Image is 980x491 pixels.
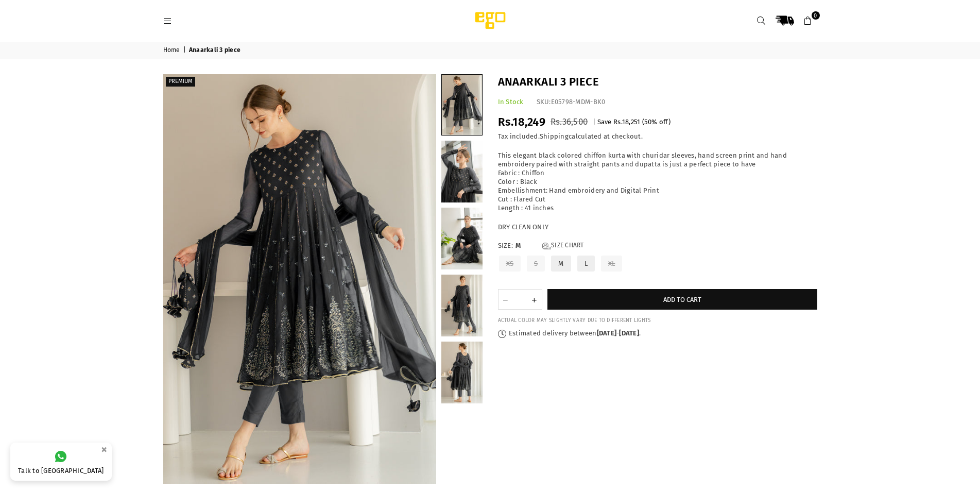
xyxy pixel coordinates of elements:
nav: breadcrumbs [156,42,825,59]
span: | [183,46,187,55]
span: M [515,242,536,250]
h1: Anaarkali 3 piece [498,74,817,90]
label: XS [498,255,522,273]
div: SKU: [537,98,606,107]
span: Rs.18,251 [613,118,640,126]
span: Save [597,118,612,126]
label: M [550,255,572,273]
label: S [526,255,546,273]
a: Size Chart [542,242,584,250]
span: Add to cart [663,296,701,303]
label: PREMIUM [166,77,195,87]
time: [DATE] [619,329,639,337]
label: L [576,255,596,273]
a: 0 [799,11,817,30]
quantity-input: Quantity [498,289,542,310]
span: ( % off) [642,118,670,126]
a: Home [163,46,182,55]
div: ACTUAL COLOR MAY SLIGHTLY VARY DUE TO DIFFERENT LIGHTS [498,317,817,324]
span: | [593,118,595,126]
span: 0 [812,11,820,20]
p: This elegant black colored chiffon kurta with churidar sleeves, hand screen print and hand embroi... [498,151,817,212]
p: DRY CLEAN ONLY [498,223,817,232]
span: In Stock [498,98,524,106]
label: Size: [498,242,817,250]
a: Talk to [GEOGRAPHIC_DATA] [10,443,112,481]
a: Shipping [540,132,569,141]
img: Ego [446,10,534,31]
div: Tax included. calculated at checkout. [498,132,817,141]
a: Search [752,11,771,30]
a: Menu [159,16,177,24]
button: × [98,441,110,458]
span: Rs.18,249 [498,115,545,129]
span: 50 [644,118,652,126]
p: Estimated delivery between - . [498,329,817,338]
span: E05798-MDM-BK0 [551,98,606,106]
span: Rs.36,500 [551,116,588,127]
button: Add to cart [547,289,817,310]
time: [DATE] [597,329,617,337]
span: Anaarkali 3 piece [189,46,242,55]
label: XL [600,255,624,273]
img: Anaarkali 3 piece [163,74,436,484]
